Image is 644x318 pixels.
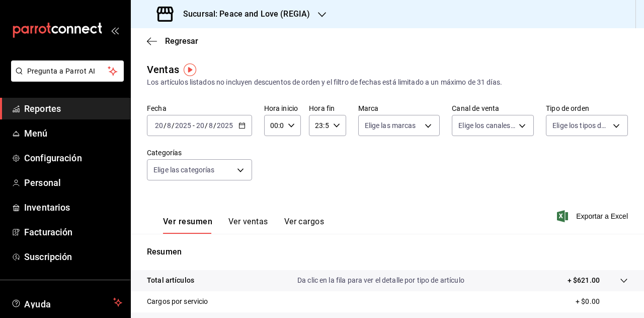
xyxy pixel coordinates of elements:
label: Hora inicio [264,105,301,112]
input: -- [154,121,164,130]
span: / [213,121,216,130]
div: Los artículos listados no incluyen descuentos de orden y el filtro de fechas está limitado a un m... [147,77,628,88]
p: + $621.00 [568,275,600,286]
span: Configuración [24,151,122,165]
span: Facturación [24,225,122,239]
input: -- [208,121,213,130]
span: Pregunta a Parrot AI [27,66,108,77]
span: Suscripción [24,250,122,264]
input: ---- [216,121,233,130]
span: Menú [24,126,122,140]
button: Ver ventas [228,217,268,234]
span: / [164,121,167,130]
button: open_drawer_menu [111,26,119,34]
label: Fecha [147,105,252,112]
label: Canal de venta [452,105,534,112]
button: Ver cargos [284,217,325,234]
input: -- [167,121,172,130]
span: / [172,121,175,130]
a: Pregunta a Parrot AI [7,73,124,84]
span: Reportes [24,102,122,115]
button: Ver resumen [163,217,212,234]
p: + $0.00 [576,296,628,307]
p: Total artículos [147,275,194,286]
button: Exportar a Excel [559,210,628,222]
label: Tipo de orden [546,105,628,112]
button: Pregunta a Parrot AI [11,60,124,82]
span: - [193,121,195,130]
span: Elige los tipos de orden [552,120,609,131]
label: Hora fin [309,105,346,112]
span: Personal [24,176,122,189]
p: Cargos por servicio [147,296,208,307]
button: Regresar [147,36,198,46]
input: ---- [175,121,192,130]
span: / [205,121,208,130]
span: Inventarios [24,201,122,214]
span: Elige las marcas [365,120,416,131]
div: Ventas [147,62,179,77]
span: Regresar [165,36,198,46]
img: Tooltip marker [184,63,196,76]
div: navigation tabs [163,217,324,234]
span: Ayuda [24,296,109,308]
input: -- [196,121,205,130]
p: Da clic en la fila para ver el detalle por tipo de artículo [297,275,464,286]
p: Resumen [147,246,628,258]
label: Categorías [147,149,252,156]
h3: Sucursal: Peace and Love (REGIA) [175,8,310,20]
span: Elige los canales de venta [458,120,515,131]
span: Elige las categorías [153,165,215,175]
label: Marca [358,105,440,112]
